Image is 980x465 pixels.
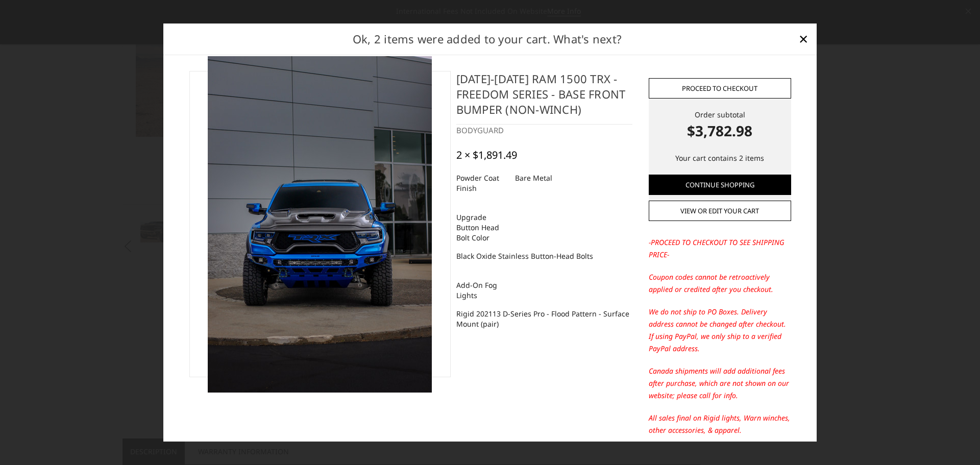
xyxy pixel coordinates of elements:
div: BODYGUARD [456,125,632,136]
a: Close [795,31,812,47]
iframe: Chat Widget [929,416,980,465]
p: -PROCEED TO CHECKOUT TO SEE SHIPPING PRICE- [649,236,791,261]
p: Your cart contains 2 items [649,152,791,164]
dt: Add-On Fog Lights [456,276,507,305]
p: Canada shipments will add additional fees after purchase, which are not shown on our website; ple... [649,365,791,402]
p: We do not ship to PO Boxes. Delivery address cannot be changed after checkout. If using PayPal, w... [649,306,791,355]
a: Continue Shopping [649,175,791,195]
div: Order subtotal [649,109,791,141]
p: All sales final on Rigid lights, Warn winches, other accessories, & apparel. [649,412,791,436]
dd: Bare Metal [515,169,552,187]
dd: Black Oxide Stainless Button-Head Bolts [456,247,593,265]
span: × [799,28,808,50]
dt: Upgrade Button Head Bolt Color [456,208,507,247]
img: 2021-2024 Ram 1500 TRX - Freedom Series - Base Front Bumper (non-winch) [208,56,432,393]
a: View or edit your cart [649,201,791,221]
dd: Rigid 202113 D-Series Pro - Flood Pattern - Surface Mount (pair) [456,305,632,333]
p: Coupon codes cannot be retroactively applied or credited after you checkout. [649,271,791,296]
h4: [DATE]-[DATE] Ram 1500 TRX - Freedom Series - Base Front Bumper (non-winch) [456,71,632,125]
h2: Ok, 2 items were added to your cart. What's next? [180,31,795,47]
div: 2 × $1,891.49 [456,149,517,161]
dt: Powder Coat Finish [456,169,507,198]
strong: $3,782.98 [649,120,791,141]
a: Proceed to checkout [649,78,791,99]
